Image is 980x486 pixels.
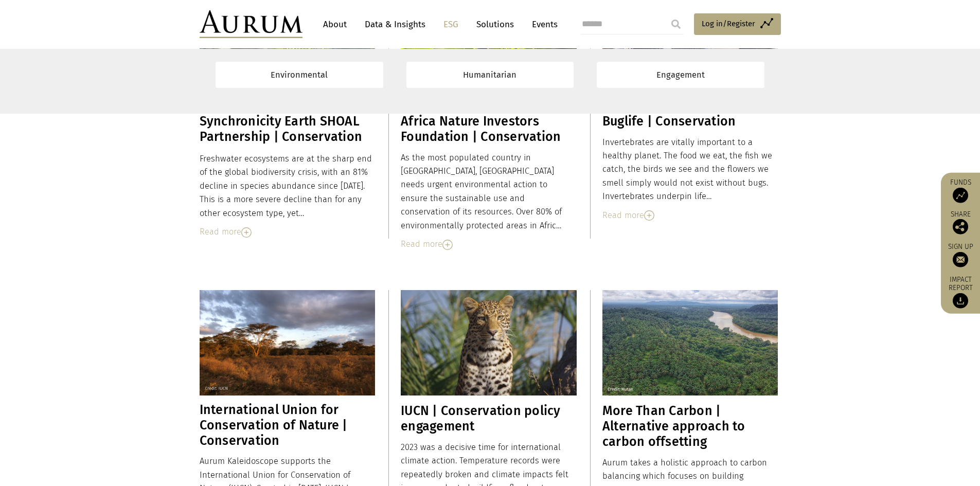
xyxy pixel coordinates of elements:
[694,13,781,35] a: Log in/Register
[318,15,352,34] a: About
[442,240,453,250] img: Read More
[702,17,755,30] span: Log in/Register
[953,251,968,267] img: Sign up to our newsletter
[200,152,376,220] div: Freshwater ecosystems are at the sharp end of the global biodiversity crisis, with an 81% decline...
[602,136,778,204] div: Invertebrates are vitally important to a healthy planet. The food we eat, the fish we catch, the ...
[602,114,778,129] h3: Buglife | Conservation
[401,403,577,434] h3: IUCN | Conservation policy engagement
[666,14,686,34] input: Submit
[597,62,764,88] a: Engagement
[406,62,574,88] a: Humanitarian
[200,402,376,448] h3: International Union for Conservation of Nature | Conservation
[953,187,968,203] img: Access Funds
[401,238,577,251] div: Read more
[471,15,519,34] a: Solutions
[438,15,464,34] a: ESG
[953,219,968,234] img: Share this post
[946,177,975,203] a: Funds
[527,15,558,34] a: Events
[602,209,778,222] div: Read more
[200,114,376,145] h3: Synchronicity Earth SHOAL Partnership | Conservation
[946,242,975,267] a: Sign up
[200,225,376,239] div: Read more
[241,227,252,238] img: Read More
[602,403,778,449] h3: More Than Carbon | Alternative approach to carbon offsetting
[216,62,383,88] a: Environmental
[360,15,431,34] a: Data & Insights
[946,210,975,234] div: Share
[946,275,975,309] a: Impact report
[401,114,577,145] h3: Africa Nature Investors Foundation | Conservation
[401,151,577,232] div: As the most populated country in [GEOGRAPHIC_DATA], [GEOGRAPHIC_DATA] needs urgent environmental ...
[644,210,654,221] img: Read More
[200,10,302,38] img: Aurum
